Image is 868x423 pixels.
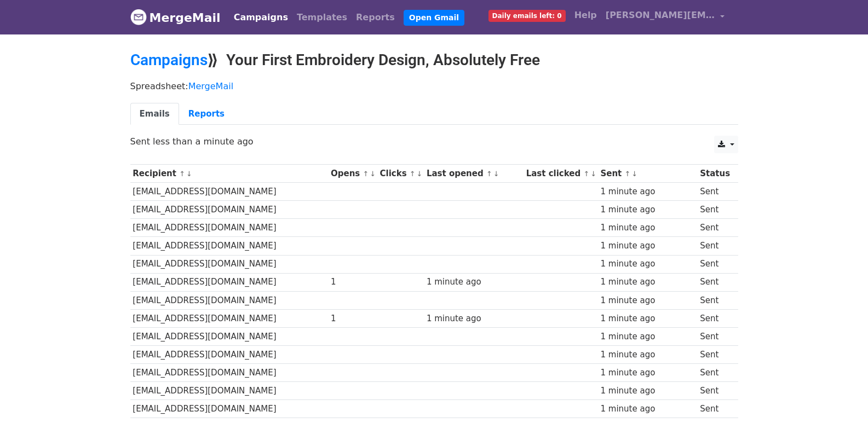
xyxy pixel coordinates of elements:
td: Sent [697,201,732,219]
div: 1 minute ago [600,349,694,361]
td: [EMAIL_ADDRESS][DOMAIN_NAME] [130,219,329,237]
a: Open Gmail [404,10,464,26]
a: MergeMail [188,81,233,91]
a: Reports [352,7,399,28]
div: 1 minute ago [600,240,694,252]
a: Emails [130,103,179,125]
a: Reports [179,103,234,125]
td: Sent [697,382,732,400]
th: Last clicked [524,165,598,183]
td: Sent [697,255,732,273]
div: 1 minute ago [600,367,694,379]
td: [EMAIL_ADDRESS][DOMAIN_NAME] [130,201,329,219]
span: [PERSON_NAME][EMAIL_ADDRESS][DOMAIN_NAME] [606,9,715,22]
a: [PERSON_NAME][EMAIL_ADDRESS][DOMAIN_NAME] [601,4,729,30]
div: 1 minute ago [427,276,521,288]
span: Daily emails left: 0 [488,10,566,22]
div: 1 minute ago [600,294,694,307]
img: MergeMail logo [130,9,147,25]
td: Sent [697,291,732,309]
a: ↓ [186,170,192,178]
td: Sent [697,400,732,418]
a: ↑ [583,170,589,178]
td: [EMAIL_ADDRESS][DOMAIN_NAME] [130,327,329,345]
td: Sent [697,346,732,364]
th: Sent [598,165,698,183]
td: Sent [697,364,732,382]
a: ↑ [625,170,631,178]
td: Sent [697,219,732,237]
td: Sent [697,237,732,255]
div: 1 minute ago [427,312,521,325]
div: 1 minute ago [600,258,694,270]
td: [EMAIL_ADDRESS][DOMAIN_NAME] [130,291,329,309]
a: Help [570,4,601,26]
a: ↓ [370,170,376,178]
div: 1 [331,276,375,288]
a: Campaigns [229,7,292,28]
td: [EMAIL_ADDRESS][DOMAIN_NAME] [130,382,329,400]
div: 1 minute ago [600,204,694,216]
a: ↓ [631,170,637,178]
td: Sent [697,183,732,201]
p: Spreadsheet: [130,80,738,92]
a: ↑ [363,170,369,178]
td: [EMAIL_ADDRESS][DOMAIN_NAME] [130,183,329,201]
div: 1 minute ago [600,186,694,198]
th: Clicks [377,165,424,183]
td: [EMAIL_ADDRESS][DOMAIN_NAME] [130,346,329,364]
a: ↓ [590,170,596,178]
th: Last opened [424,165,524,183]
a: ↓ [417,170,423,178]
a: ↓ [493,170,499,178]
a: ↑ [179,170,185,178]
td: Sent [697,273,732,291]
td: [EMAIL_ADDRESS][DOMAIN_NAME] [130,400,329,418]
td: Sent [697,327,732,345]
td: [EMAIL_ADDRESS][DOMAIN_NAME] [130,273,329,291]
td: [EMAIL_ADDRESS][DOMAIN_NAME] [130,237,329,255]
a: MergeMail [130,6,221,29]
div: 1 minute ago [600,312,694,325]
td: Sent [697,309,732,327]
td: [EMAIL_ADDRESS][DOMAIN_NAME] [130,309,329,327]
h2: ⟫ Your First Embroidery Design, Absolutely Free [130,51,738,69]
div: 1 minute ago [600,331,694,343]
p: Sent less than a minute ago [130,136,738,147]
div: 1 [331,312,375,325]
td: [EMAIL_ADDRESS][DOMAIN_NAME] [130,364,329,382]
div: 1 minute ago [600,222,694,234]
div: 1 minute ago [600,403,694,415]
a: Campaigns [130,51,208,69]
iframe: Chat Widget [813,370,868,423]
a: Daily emails left: 0 [484,4,570,26]
a: Templates [292,7,352,28]
div: 1 minute ago [600,276,694,288]
a: ↑ [486,170,492,178]
th: Recipient [130,165,329,183]
th: Opens [328,165,377,183]
th: Status [697,165,732,183]
div: 1 minute ago [600,385,694,397]
a: ↑ [410,170,416,178]
td: [EMAIL_ADDRESS][DOMAIN_NAME] [130,255,329,273]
